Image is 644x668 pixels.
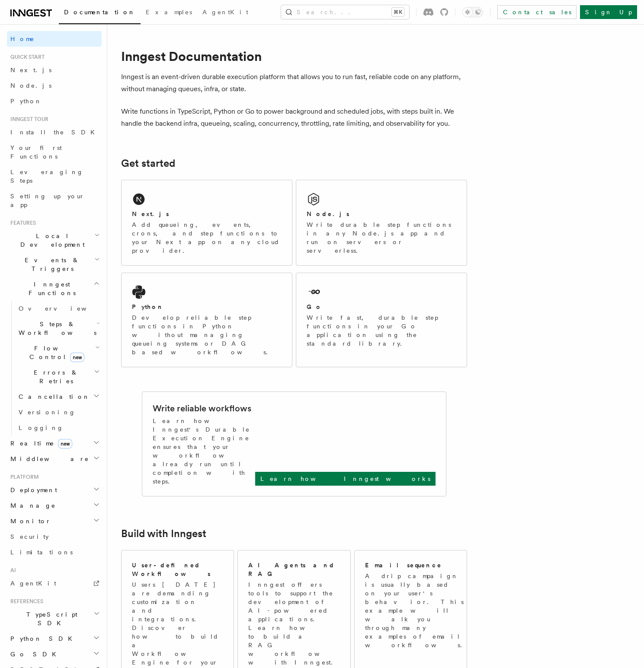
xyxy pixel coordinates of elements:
[7,124,102,140] a: Install the SDK
[15,344,95,361] span: Flow Control
[7,93,102,109] a: Python
[15,365,102,389] button: Errors & Retries
[7,610,93,627] span: TypeScript SDK
[497,5,577,19] a: Contact sales
[15,404,102,420] a: Versioning
[296,273,467,367] a: GoWrite fast, durable step functions in your Go application using the standard library.
[132,313,282,356] p: Develop reliable step functions in Python without managing queueing systems or DAG based workflows.
[7,256,94,273] span: Events & Triggers
[7,501,56,510] span: Manage
[365,572,467,649] p: A drip campaign is usually based on your user's behavior. This example will walk you through many...
[7,277,102,301] button: Inngest Functions
[202,9,248,16] span: AgentKit
[7,513,102,529] button: Monitor
[365,561,442,569] h2: Email sequence
[132,210,169,218] h2: Next.js
[7,567,16,574] span: AI
[7,116,48,123] span: Inngest tour
[121,71,467,95] p: Inngest is an event-driven durable execution platform that allows you to run fast, reliable code ...
[15,368,94,385] span: Errors & Retries
[10,129,100,136] span: Install the SDK
[7,188,102,213] a: Setting up your app
[15,420,102,436] a: Logging
[7,576,102,591] a: AgentKit
[7,31,102,47] a: Home
[281,5,409,19] button: Search...⌘K
[7,634,77,643] span: Python SDK
[10,549,73,556] span: Limitations
[7,631,102,646] button: Python SDK
[7,650,61,658] span: Go SDK
[15,340,102,365] button: Flow Controlnew
[146,9,192,16] span: Examples
[7,607,102,631] button: TypeScript SDK
[15,320,96,337] span: Steps & Workflows
[10,35,35,43] span: Home
[7,498,102,513] button: Manage
[7,646,102,662] button: Go SDK
[10,82,51,89] span: Node.js
[260,474,430,483] p: Learn how Inngest works
[7,529,102,544] a: Security
[10,67,51,73] span: Next.js
[580,5,637,19] a: Sign Up
[10,98,42,105] span: Python
[7,482,102,498] button: Deployment
[7,517,51,525] span: Monitor
[121,273,292,367] a: PythonDevelop reliable step functions in Python without managing queueing systems or DAG based wo...
[141,3,197,23] a: Examples
[121,157,175,169] a: Get started
[7,219,36,226] span: Features
[10,533,49,540] span: Security
[7,140,102,164] a: Your first Functions
[248,580,341,667] p: Inngest offers tools to support the development of AI-powered applications. Learn how to build a ...
[7,544,102,560] a: Limitations
[10,169,83,184] span: Leveraging Steps
[7,228,102,252] button: Local Development
[7,232,94,249] span: Local Development
[197,3,253,23] a: AgentKit
[121,180,292,266] a: Next.jsAdd queueing, events, crons, and step functions to your Next app on any cloud provider.
[132,220,282,255] p: Add queueing, events, crons, and step functions to your Next app on any cloud provider.
[15,389,102,404] button: Cancellation
[7,474,39,480] span: Platform
[7,252,102,277] button: Events & Triggers
[255,472,436,486] a: Learn how Inngest works
[19,409,76,416] span: Versioning
[462,7,483,17] button: Toggle dark mode
[7,436,102,451] button: Realtimenew
[7,455,89,463] span: Middleware
[392,8,404,16] kbd: ⌘K
[7,62,102,78] a: Next.js
[7,439,72,448] span: Realtime
[121,528,206,540] a: Build with Inngest
[7,598,43,605] span: References
[19,305,108,312] span: Overview
[121,105,467,130] p: Write functions in TypeScript, Python or Go to power background and scheduled jobs, with steps bu...
[59,3,141,24] a: Documentation
[121,48,467,64] h1: Inngest Documentation
[153,417,255,486] p: Learn how Inngest's Durable Execution Engine ensures that your workflow already run until complet...
[7,301,102,436] div: Inngest Functions
[7,280,93,297] span: Inngest Functions
[7,486,57,494] span: Deployment
[307,220,456,255] p: Write durable step functions in any Node.js app and run on servers or serverless.
[58,439,72,449] span: new
[307,210,349,218] h2: Node.js
[10,193,85,208] span: Setting up your app
[10,580,56,587] span: AgentKit
[307,302,322,311] h2: Go
[7,164,102,188] a: Leveraging Steps
[70,353,84,362] span: new
[153,402,251,414] h2: Write reliable workflows
[132,302,164,311] h2: Python
[7,54,45,60] span: Quick start
[15,301,102,316] a: Overview
[10,144,62,160] span: Your first Functions
[7,451,102,467] button: Middleware
[19,424,64,431] span: Logging
[296,180,467,266] a: Node.jsWrite durable step functions in any Node.js app and run on servers or serverless.
[307,313,456,348] p: Write fast, durable step functions in your Go application using the standard library.
[15,392,90,401] span: Cancellation
[7,78,102,93] a: Node.js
